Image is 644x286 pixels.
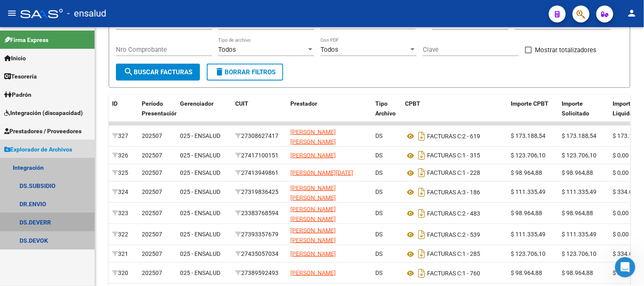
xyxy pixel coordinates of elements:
[290,129,336,145] span: [PERSON_NAME] [PERSON_NAME]
[511,100,549,107] span: Importe CPBT
[511,152,546,159] span: $ 123.706,10
[375,152,382,159] span: DS
[290,227,336,244] span: [PERSON_NAME] [PERSON_NAME]
[142,210,162,216] span: 202507
[4,72,37,81] span: Tesorería
[405,149,504,162] div: 1 - 315
[4,90,31,99] span: Padrón
[180,210,220,216] span: 025 - ENSALUD
[321,46,338,53] span: Todos
[427,270,462,277] span: FACTURAS C:
[142,231,162,238] span: 202507
[4,53,26,63] span: Inicio
[613,231,629,238] span: $ 0,00
[427,133,462,140] span: FACTURAS C:
[287,95,372,132] datatable-header-cell: Prestador
[112,208,135,218] div: 323
[405,266,504,280] div: 1 - 760
[427,210,462,217] span: FACTURAS C:
[375,269,382,276] span: DS
[214,68,276,76] span: Borrar Filtros
[427,170,462,177] span: FACTURAS C:
[235,168,284,178] div: 27413949861
[112,131,135,141] div: 327
[290,250,336,257] span: [PERSON_NAME]
[511,169,543,176] span: $ 98.964,88
[142,100,178,117] span: Período Presentación
[416,166,427,179] i: Descargar documento
[613,210,629,216] span: $ 0,00
[109,95,138,132] datatable-header-cell: ID
[235,249,284,259] div: 27435057034
[375,210,382,216] span: DS
[67,4,106,23] span: - ensalud
[562,210,593,216] span: $ 98.964,88
[235,151,284,160] div: 27417100151
[562,169,593,176] span: $ 98.964,88
[180,231,220,238] span: 025 - ENSALUD
[562,269,593,276] span: $ 98.964,88
[142,250,162,257] span: 202507
[4,108,83,118] span: Integración (discapacidad)
[180,188,220,195] span: 025 - ENSALUD
[235,131,284,141] div: 27308627417
[375,100,396,117] span: Tipo Archivo
[142,132,162,139] span: 202507
[4,35,48,45] span: Firma Express
[416,266,427,280] i: Descargar documento
[138,95,177,132] datatable-header-cell: Período Presentación
[375,188,382,195] span: DS
[290,269,336,276] span: [PERSON_NAME]
[180,152,220,159] span: 025 - ENSALUD
[4,126,82,136] span: Prestadores / Proveedores
[511,132,546,139] span: $ 173.188,54
[559,95,610,132] datatable-header-cell: Importe Solicitado
[416,149,427,162] i: Descargar documento
[562,250,597,257] span: $ 123.706,10
[112,151,135,160] div: 326
[613,169,629,176] span: $ 0,00
[405,185,504,199] div: 3 - 186
[416,185,427,199] i: Descargar documento
[142,269,162,276] span: 202507
[416,247,427,261] i: Descargar documento
[112,268,135,278] div: 320
[511,210,543,216] span: $ 98.964,88
[427,251,462,258] span: FACTURAS C:
[112,230,135,239] div: 322
[416,207,427,220] i: Descargar documento
[214,67,225,77] mat-icon: delete
[142,169,162,176] span: 202507
[142,188,162,195] span: 202507
[375,132,382,139] span: DS
[235,187,284,197] div: 27319836425
[177,95,232,132] datatable-header-cell: Gerenciador
[615,257,636,278] iframe: Intercom live chat
[218,46,236,53] span: Todos
[290,206,336,222] span: [PERSON_NAME] [PERSON_NAME]
[180,100,214,107] span: Gerenciador
[4,145,72,154] span: Explorador de Archivos
[375,169,382,176] span: DS
[416,129,427,143] i: Descargar documento
[405,129,504,143] div: 2 - 619
[535,45,597,55] span: Mostrar totalizadores
[405,100,420,107] span: CPBT
[232,95,287,132] datatable-header-cell: CUIT
[416,228,427,241] i: Descargar documento
[427,231,462,238] span: FACTURAS C:
[235,230,284,239] div: 27393357679
[290,185,336,201] span: [PERSON_NAME] [PERSON_NAME]
[427,152,462,159] span: FACTURAS C:
[511,250,546,257] span: $ 123.706,10
[290,152,336,159] span: [PERSON_NAME]
[562,100,590,117] span: Importe Solicitado
[405,228,504,241] div: 2 - 539
[180,132,220,139] span: 025 - ENSALUD
[180,169,220,176] span: 025 - ENSALUD
[235,208,284,218] div: 23383768594
[180,250,220,257] span: 025 - ENSALUD
[290,100,317,107] span: Prestador
[180,269,220,276] span: 025 - ENSALUD
[562,152,597,159] span: $ 123.706,10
